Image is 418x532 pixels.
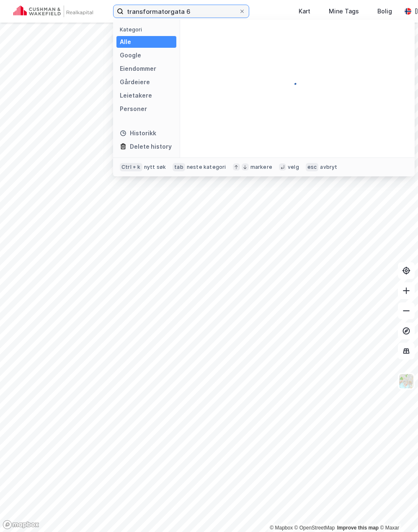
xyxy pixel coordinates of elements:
[120,64,156,74] div: Eiendommer
[376,492,418,532] iframe: Chat Widget
[250,164,272,170] div: markere
[166,79,173,85] img: spinner.a6d8c91a73a9ac5275cf975e30b51cfb.svg
[120,37,131,47] div: Alle
[320,164,337,170] div: avbryt
[120,163,142,171] div: Ctrl + k
[120,104,147,114] div: Personer
[144,164,166,170] div: nytt søk
[3,520,39,529] a: Mapbox homepage
[398,373,414,389] img: Z
[291,82,304,96] img: spinner.a6d8c91a73a9ac5275cf975e30b51cfb.svg
[166,65,173,72] img: spinner.a6d8c91a73a9ac5275cf975e30b51cfb.svg
[120,90,152,101] div: Leietakere
[376,492,418,532] div: Kontrollprogram for chat
[120,50,141,60] div: Google
[329,6,359,16] div: Mine Tags
[120,128,156,138] div: Historikk
[166,52,173,59] img: spinner.a6d8c91a73a9ac5275cf975e30b51cfb.svg
[130,142,172,152] div: Delete history
[306,163,319,171] div: esc
[337,525,379,531] a: Improve this map
[120,26,176,33] div: Kategori
[294,525,335,531] a: OpenStreetMap
[270,525,293,531] a: Mapbox
[13,5,93,17] img: cushman-wakefield-realkapital-logo.202ea83816669bd177139c58696a8fa1.svg
[288,164,299,170] div: velg
[299,6,310,16] div: Kart
[120,77,150,87] div: Gårdeiere
[166,39,173,45] img: spinner.a6d8c91a73a9ac5275cf975e30b51cfb.svg
[166,92,173,99] img: spinner.a6d8c91a73a9ac5275cf975e30b51cfb.svg
[124,5,239,18] input: Søk på adresse, matrikkel, gårdeiere, leietakere eller personer
[377,6,392,16] div: Bolig
[187,164,226,170] div: neste kategori
[173,163,185,171] div: tab
[166,106,173,112] img: spinner.a6d8c91a73a9ac5275cf975e30b51cfb.svg
[166,130,173,137] img: spinner.a6d8c91a73a9ac5275cf975e30b51cfb.svg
